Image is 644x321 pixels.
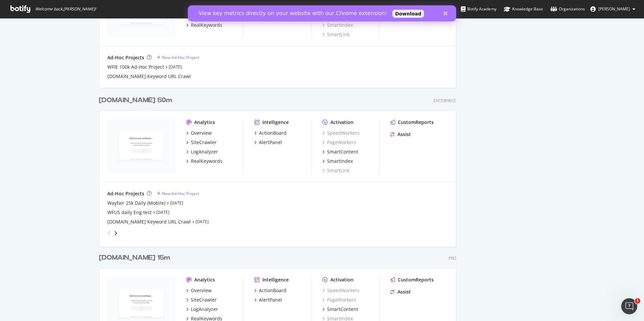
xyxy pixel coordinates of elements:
a: ActionBoard [254,287,286,294]
div: angle-right [113,230,118,237]
a: [DOMAIN_NAME] 15m [99,253,173,263]
a: Wayfair 25k Daily (Mobile) [107,200,165,206]
a: WFIE 100k Ad-Hoc Project [107,64,164,70]
img: www.wayfair.com [107,119,175,173]
a: Assist [390,131,411,138]
div: SiteCrawler [191,139,217,146]
div: SmartIndex [327,158,353,165]
div: Analytics [194,119,215,126]
span: Supriya Bhide [598,6,630,12]
a: ActionBoard [254,130,286,136]
div: Intelligence [262,119,289,126]
div: LogAnalyzer [191,148,218,155]
a: [DOMAIN_NAME] 50m [99,95,175,105]
div: Analytics [194,276,215,283]
div: Botify Academy [461,6,496,12]
a: New Ad-Hoc Project [157,55,199,60]
a: SmartIndex [322,22,353,28]
button: [PERSON_NAME] [585,4,641,14]
div: SiteCrawler [191,297,217,303]
a: PageWorkers [322,297,356,303]
div: SmartContent [327,148,358,155]
span: 1 [635,298,640,304]
a: SmartLink [322,31,350,38]
div: Organizations [550,6,585,12]
a: SiteCrawler [186,297,217,303]
div: AlertPanel [259,139,282,146]
a: New Ad-Hoc Project [157,191,199,196]
a: [DOMAIN_NAME] Keyword URL Crawl [107,73,191,80]
div: RealKeywords [191,22,222,28]
a: RealKeywords [186,22,222,28]
div: Ad-Hoc Projects [107,190,144,197]
a: Assist [390,288,411,295]
div: New Ad-Hoc Project [162,191,199,196]
div: Overview [191,130,212,136]
a: [DATE] [156,209,169,215]
div: Pro [448,255,456,261]
div: Activation [330,276,354,283]
div: New Ad-Hoc Project [162,55,199,60]
iframe: Intercom live chat [621,298,637,314]
div: [DOMAIN_NAME] 15m [99,253,170,263]
a: Overview [186,130,212,136]
a: SmartContent [322,306,358,313]
a: AlertPanel [254,139,282,146]
div: CustomReports [398,276,434,283]
a: RealKeywords [186,158,222,165]
a: [DATE] [170,200,183,206]
div: Knowledge Base [504,6,543,12]
a: [DATE] [196,219,209,224]
a: SmartIndex [322,158,353,165]
div: Intelligence [262,276,289,283]
a: AlertPanel [254,297,282,303]
div: [DOMAIN_NAME] 50m [99,95,172,105]
div: Close [256,6,262,10]
a: LogAnalyzer [186,148,218,155]
a: CustomReports [390,276,434,283]
div: ActionBoard [259,287,286,294]
a: SmartLink [322,167,350,174]
div: Assist [397,288,411,295]
div: angle-left [105,228,113,239]
div: ActionBoard [259,130,286,136]
div: Overview [191,287,212,294]
a: SmartContent [322,148,358,155]
a: LogAnalyzer [186,306,218,313]
a: SpeedWorkers [322,130,360,136]
div: Ad-Hoc Projects [107,54,144,61]
a: SpeedWorkers [322,287,360,294]
div: AlertPanel [259,297,282,303]
div: CustomReports [398,119,434,126]
a: SiteCrawler [186,139,217,146]
a: [DOMAIN_NAME] Keyword URL Crawl [107,218,191,225]
iframe: Intercom live chat banner [188,5,456,21]
div: LogAnalyzer [191,306,218,313]
a: Overview [186,287,212,294]
div: RealKeywords [191,158,222,165]
div: Activation [330,119,354,126]
a: WFUS daily Eng test [107,209,152,216]
div: Enterprise [433,98,456,104]
div: Assist [397,131,411,138]
div: SmartContent [327,306,358,313]
span: Welcome back, [PERSON_NAME] ! [35,6,96,12]
a: PageWorkers [322,139,356,146]
a: [DATE] [169,64,182,70]
a: CustomReports [390,119,434,126]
